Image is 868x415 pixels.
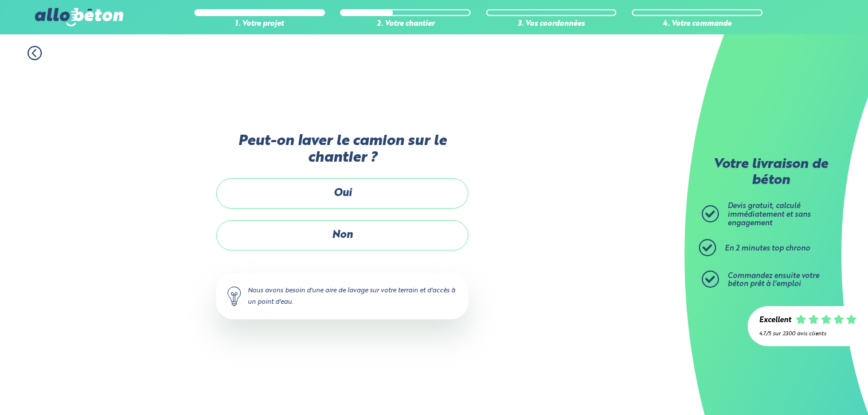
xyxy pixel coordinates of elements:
[194,20,325,29] div: 1. Votre projet
[759,316,791,325] div: Excellent
[35,8,123,26] img: allobéton
[728,202,811,226] span: Devis gratuit, calculé immédiatement et sans engagement
[216,220,468,250] label: Non
[486,20,617,29] div: 3. Vos coordonnées
[705,157,836,189] p: Votre livraison de béton
[632,20,763,29] div: 4. Votre commande
[725,245,810,252] span: En 2 minutes top chrono
[766,370,855,402] iframe: Help widget launcher
[340,20,471,29] div: 2. Votre chantier
[759,331,857,337] div: 4.7/5 sur 2300 avis clients
[216,133,468,167] label: Peut-on laver le camion sur le chantier ?
[216,178,468,209] label: Oui
[216,273,468,319] div: Nous avons besoin d'une aire de lavage sur votre terrain et d'accès à un point d'eau.
[728,272,819,288] span: Commandez ensuite votre béton prêt à l'emploi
